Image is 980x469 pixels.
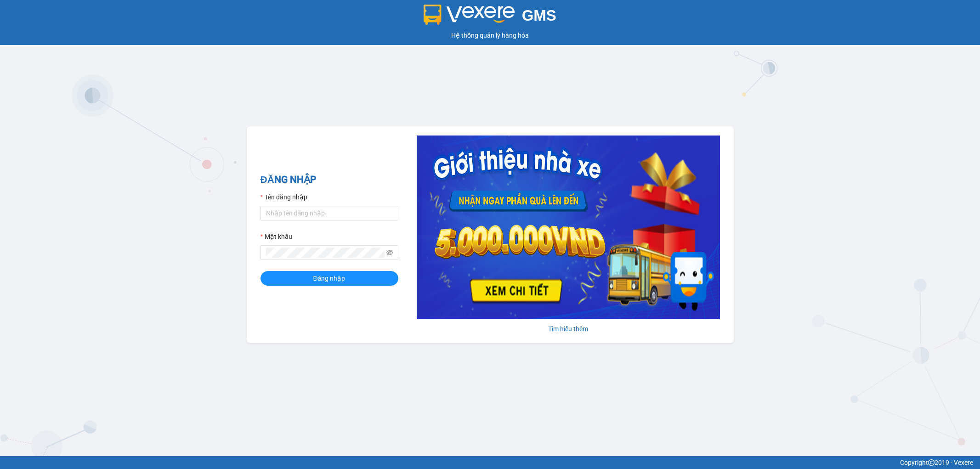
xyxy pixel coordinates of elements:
[261,271,398,286] button: Đăng nhập
[261,232,292,242] label: Mật khẩu
[261,172,398,187] h2: ĐĂNG NHẬP
[266,248,385,258] input: Mật khẩu
[417,136,720,319] img: banner-0
[261,192,307,202] label: Tên đăng nhập
[2,30,978,40] div: Hệ thống quản lý hàng hóa
[7,458,973,468] div: Copyright 2019 - Vexere
[928,459,935,466] span: copyright
[386,249,393,256] span: eye-invisible
[424,14,556,21] a: GMS
[261,206,398,220] input: Tên đăng nhập
[522,7,556,24] span: GMS
[424,5,515,25] img: logo 2
[313,273,346,283] span: Đăng nhập
[417,324,720,334] div: Tìm hiểu thêm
